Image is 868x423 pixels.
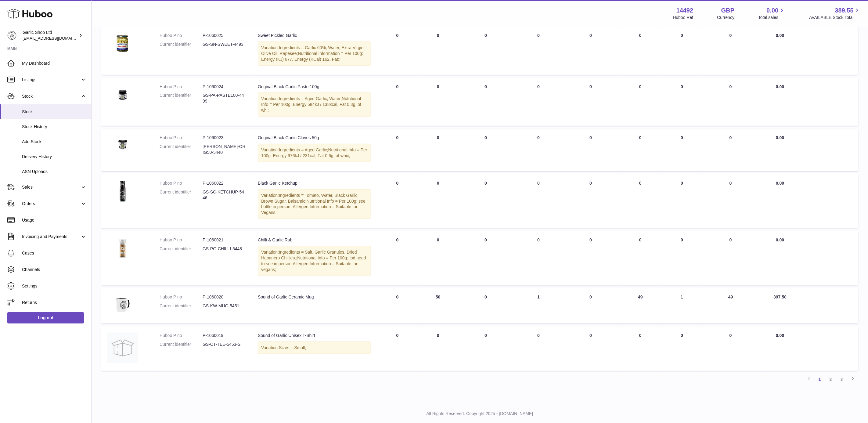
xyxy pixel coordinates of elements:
[767,6,779,15] span: 0.00
[160,189,203,201] dt: Current identifier
[258,237,371,243] div: Chilli & Garlic Rub
[160,246,203,252] dt: Current identifier
[22,267,87,273] span: Channels
[203,84,246,90] dd: P-1060024
[203,342,246,347] dd: GS-CT-TEE-5453-S
[618,327,664,371] td: 0
[701,327,761,371] td: 0
[261,255,366,266] span: Nutritional Info = Per 100g: tbd need to see in person;
[618,27,664,75] td: 0
[279,345,306,350] span: Sizes = Small;
[160,144,203,155] dt: Current identifier
[107,135,138,157] img: product image
[618,174,664,228] td: 0
[418,327,458,371] td: 0
[458,27,513,75] td: 0
[22,77,80,83] span: Listings
[258,342,371,354] div: Variation:
[22,93,80,99] span: Stock
[258,333,371,338] div: Sound of Garlic Unisex T-Shirt
[776,333,784,338] span: 0.00
[776,135,784,140] span: 0.00
[7,31,16,40] img: internalAdmin-14492@internal.huboo.com
[589,181,592,186] span: 0
[261,45,364,56] span: Ingredients = Garlic 60%, Water, Extra Virgin Olive Oil, Rapesee;
[664,78,701,126] td: 0
[22,234,80,240] span: Invoicing and Payments
[776,84,784,89] span: 0.00
[664,288,701,324] td: 1
[22,201,80,207] span: Orders
[377,174,418,228] td: 0
[203,144,246,155] dd: [PERSON_NAME]-ORIG50-5440
[814,374,825,385] a: 1
[758,6,785,20] a: 0.00 Total sales
[418,27,458,75] td: 0
[664,327,701,371] td: 0
[809,15,861,20] span: AVAILABLE Stock Total
[513,288,564,324] td: 1
[258,84,371,90] div: Original Black Garlic Paste 100g
[809,6,861,20] a: 389.55 AVAILABLE Stock Total
[160,42,203,47] dt: Current identifier
[701,129,761,171] td: 0
[836,374,847,385] a: 3
[258,33,371,38] div: Sweet Pickled Garlic
[160,180,203,186] dt: Huboo P no
[203,42,246,47] dd: GS-SN-SWEET-4493
[203,92,246,104] dd: GS-PA-PASTE100-4499
[258,246,371,276] div: Variation:
[418,78,458,126] td: 0
[377,327,418,371] td: 0
[160,237,203,243] dt: Huboo P no
[261,250,357,260] span: Ingredients = Salt, Garlic Granules, Dried Habanero Chillies.;
[22,124,87,130] span: Stock History
[664,129,701,171] td: 0
[758,15,785,20] span: Total sales
[279,96,342,101] span: Ingredients = Aged Garlic, Water;
[160,342,203,347] dt: Current identifier
[418,288,458,324] td: 50
[203,333,246,338] dd: P-1060019
[261,193,358,204] span: Ingredients = Tomato, Water, Black Garlic, Brown Sugar, Balsamic;
[825,374,836,385] a: 2
[160,294,203,300] dt: Huboo P no
[513,129,564,171] td: 0
[258,92,371,117] div: Variation:
[258,189,371,219] div: Variation:
[513,327,564,371] td: 0
[717,15,735,20] div: Currency
[258,135,371,141] div: Original Black Garlic Cloves 50g
[107,84,138,106] img: product image
[458,174,513,228] td: 0
[22,250,87,256] span: Cases
[513,27,564,75] td: 0
[418,129,458,171] td: 0
[664,231,701,285] td: 0
[203,33,246,38] dd: P-1060025
[261,261,358,272] span: Allergen Information = Suitable for vegans;
[618,231,664,285] td: 0
[458,327,513,371] td: 0
[107,294,138,316] img: product image
[773,295,787,299] span: 397.50
[589,237,592,242] span: 0
[23,36,90,41] span: [EMAIL_ADDRESS][DOMAIN_NAME]
[261,96,361,113] span: Nutritional Info = Per 100g: Energy 584kJ / 138kcal, Fat 0.3g, of whi;
[22,169,87,175] span: ASN Uploads
[107,333,138,363] img: product image
[618,78,664,126] td: 0
[589,333,592,338] span: 0
[701,288,761,324] td: 49
[261,199,366,209] span: Nutritional Info = Per 100g: see bottle in person.;
[776,237,784,242] span: 0.00
[589,295,592,299] span: 0
[618,129,664,171] td: 0
[22,60,87,66] span: My Dashboard
[513,231,564,285] td: 0
[160,92,203,104] dt: Current identifier
[664,27,701,75] td: 0
[513,174,564,228] td: 0
[23,30,77,41] div: Garlic Shop Ltd
[203,180,246,186] dd: P-1060022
